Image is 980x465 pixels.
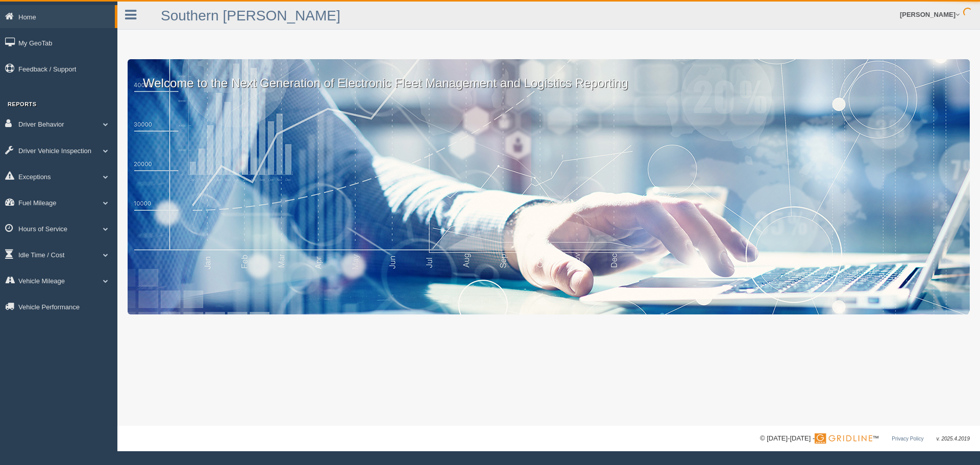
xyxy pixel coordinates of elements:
[892,436,923,442] a: Privacy Policy
[161,8,340,23] a: Southern [PERSON_NAME]
[937,436,970,442] span: v. 2025.4.2019
[128,59,970,92] p: Welcome to the Next Generation of Electronic Fleet Management and Logistics Reporting
[815,433,872,444] img: Gridline
[760,433,970,444] div: © [DATE]-[DATE] - ™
